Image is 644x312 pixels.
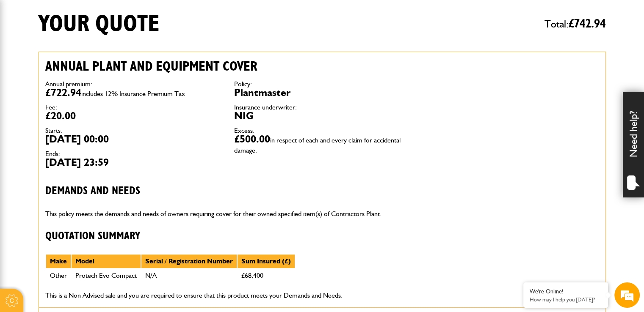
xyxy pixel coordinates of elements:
textarea: Type your message and hit 'Enter' [11,153,155,238]
h3: Quotation Summary [45,230,410,243]
input: Enter your email address [11,103,155,122]
dd: [DATE] 23:59 [45,157,221,167]
td: Protech Evo Compact [71,268,141,283]
dd: Plantmaster [234,88,410,98]
div: Chat with us now [44,47,142,58]
th: Make [46,254,71,268]
dd: £500.00 [234,134,410,154]
input: Enter your last name [11,78,155,97]
td: Other [46,268,71,283]
div: Minimize live chat window [139,4,159,25]
dd: £722.94 [45,88,221,98]
span: in respect of each and every claim for accidental damage. [234,136,401,154]
dt: Annual premium: [45,81,221,88]
th: Serial / Registration Number [141,254,237,268]
span: £ [569,18,606,30]
td: N/A [141,268,237,283]
dt: Ends: [45,151,221,157]
dd: £20.00 [45,111,221,121]
h1: Your quote [39,10,160,38]
p: How may I help you today? [530,296,602,303]
th: Sum Insured (£) [237,254,295,268]
dt: Insurance underwriter: [234,104,410,111]
h2: Annual plant and equipment cover [45,58,410,74]
dt: Starts: [45,127,221,134]
th: Model [71,254,141,268]
dt: Fee: [45,104,221,111]
img: d_20077148190_company_1631870298795_20077148190 [14,47,36,59]
h3: Demands and needs [45,185,410,198]
p: This is a Non Advised sale and you are required to ensure that this product meets your Demands an... [45,290,410,301]
span: 742.94 [574,18,606,30]
dt: Policy: [234,81,410,88]
input: Enter your phone number [11,128,155,147]
dd: NIG [234,111,410,121]
span: includes 12% Insurance Premium Tax [81,90,185,98]
div: Need help? [623,92,644,197]
em: Start Chat [115,245,154,257]
td: £68,400 [237,268,295,283]
p: This policy meets the demands and needs of owners requiring cover for their owned specified item(... [45,208,410,219]
div: We're Online! [530,288,602,295]
dd: [DATE] 00:00 [45,134,221,144]
dt: Excess: [234,127,410,134]
span: Total: [544,14,606,34]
